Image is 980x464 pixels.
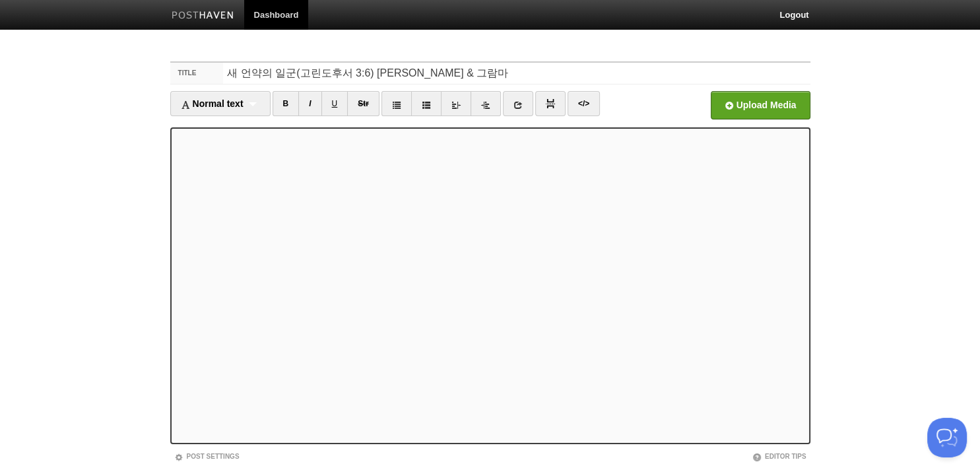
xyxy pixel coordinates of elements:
[170,63,224,84] label: Title
[358,99,369,108] del: Str
[752,453,806,460] a: Editor Tips
[172,11,234,21] img: Posthaven-bar
[321,91,348,116] a: U
[546,99,555,108] img: pagebreak-icon.png
[273,91,300,116] a: B
[298,91,321,116] a: I
[347,91,379,116] a: Str
[181,98,244,109] span: Normal text
[174,453,240,460] a: Post Settings
[568,91,600,116] a: </>
[927,418,967,457] iframe: Help Scout Beacon - Open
